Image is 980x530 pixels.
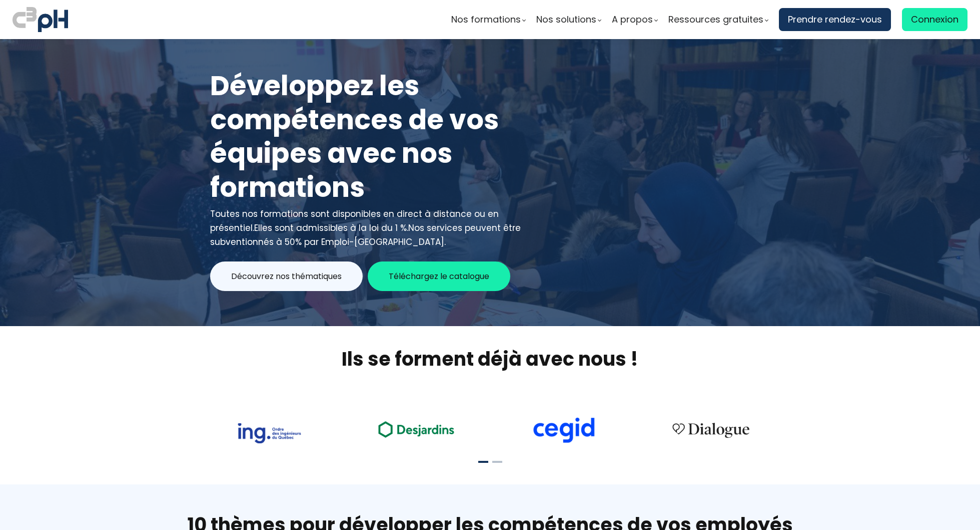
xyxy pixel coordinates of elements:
[532,417,596,443] img: cdf238afa6e766054af0b3fe9d0794df.png
[210,207,523,249] div: Toutes nos formations sont disponibles en direct à distance ou en présentiel.
[788,12,882,27] span: Prendre rendez-vous
[911,12,958,27] span: Connexion
[668,12,763,27] span: Ressources gratuites
[368,261,510,291] button: Téléchargez le catalogue
[231,270,342,283] span: Découvrez nos thématiques
[237,423,301,443] img: 73f878ca33ad2a469052bbe3fa4fd140.png
[612,12,653,27] span: A propos
[902,8,967,31] a: Connexion
[779,8,891,31] a: Prendre rendez-vous
[5,508,107,530] iframe: chat widget
[536,12,596,27] span: Nos solutions
[371,415,461,443] img: ea49a208ccc4d6e7deb170dc1c457f3b.png
[210,261,363,291] button: Découvrez nos thématiques
[198,346,783,372] h2: Ils se forment déjà avec nous !
[389,270,489,283] span: Téléchargez le catalogue
[254,222,408,234] span: Elles sont admissibles à la loi du 1 %.
[210,69,523,204] h1: Développez les compétences de vos équipes avec nos formations
[451,12,521,27] span: Nos formations
[666,416,756,443] img: 4cbfeea6ce3138713587aabb8dcf64fe.png
[13,5,68,34] img: logo C3PH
